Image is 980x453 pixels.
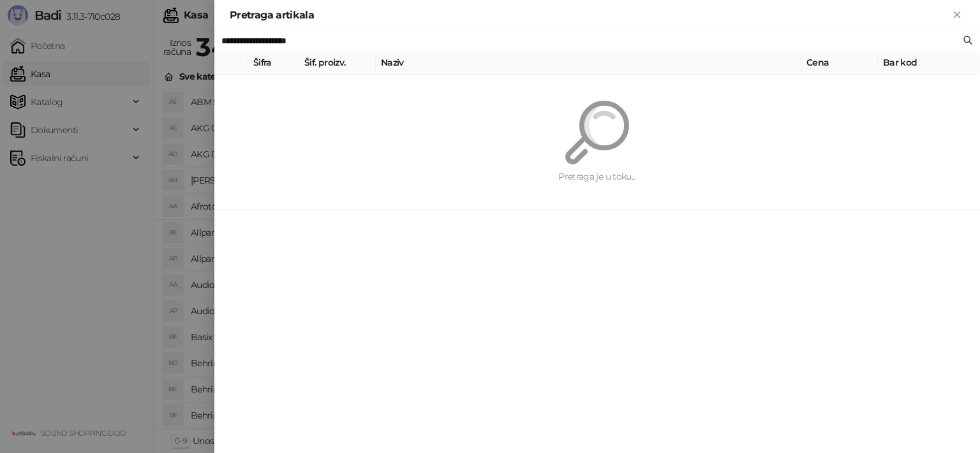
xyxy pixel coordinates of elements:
th: Naziv [376,50,801,75]
th: Cena [801,50,878,75]
div: Pretraga je u toku... [245,169,949,183]
th: Šifra [248,50,299,75]
button: Zatvori [949,8,965,23]
th: Šif. proizv. [299,50,376,75]
th: Bar kod [878,50,980,75]
div: Pretraga artikala [230,8,949,23]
